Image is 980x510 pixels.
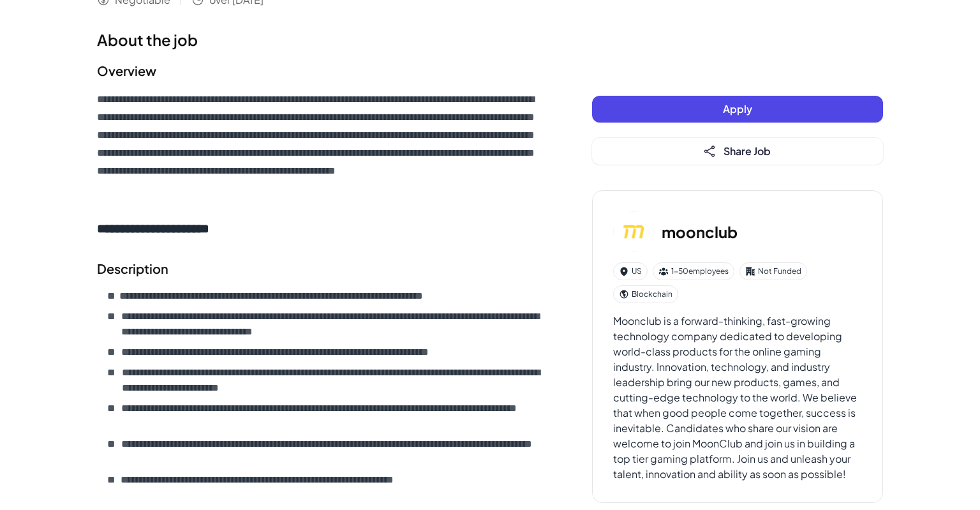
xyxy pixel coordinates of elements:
[592,138,883,165] button: Share Job
[613,313,862,482] div: Moonclub is a forward-thinking, fast-growing technology company dedicated to developing world-cla...
[97,28,541,51] h1: About the job
[739,262,807,280] div: Not Funded
[613,211,654,252] img: mo
[662,220,738,243] h3: moonclub
[97,61,541,80] h2: Overview
[592,96,883,123] button: Apply
[653,262,734,280] div: 1-50 employees
[97,259,541,278] h2: Description
[724,144,771,158] span: Share Job
[723,102,752,116] span: Apply
[613,262,648,280] div: US
[613,285,678,303] div: Blockchain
